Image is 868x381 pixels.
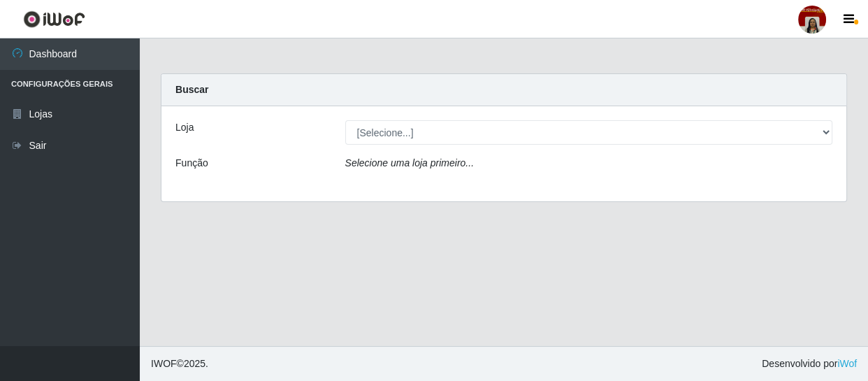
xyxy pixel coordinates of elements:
[837,358,857,369] a: iWof
[175,84,208,95] strong: Buscar
[23,10,85,28] img: CoreUI Logo
[151,357,208,371] span: © 2025 .
[345,157,474,168] i: Selecione uma loja primeiro...
[151,358,177,369] span: IWOF
[175,120,194,135] label: Loja
[175,156,208,171] label: Função
[762,357,857,371] span: Desenvolvido por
